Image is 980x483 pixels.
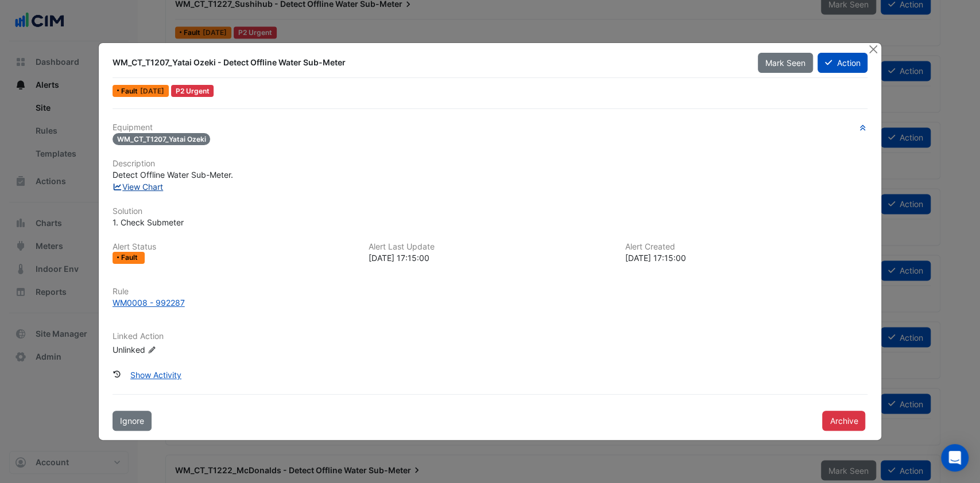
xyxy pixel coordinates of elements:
h6: Alert Created [625,242,868,252]
span: Fault [121,88,140,95]
h6: Equipment [113,123,868,133]
h6: Solution [113,207,868,216]
a: View Chart [113,182,164,192]
span: Mark Seen [765,58,805,68]
div: WM0008 - 992287 [113,297,185,309]
h6: Description [113,159,868,169]
span: Mon 25-Aug-2025 17:15 AEST [140,87,164,95]
h6: Alert Status [113,242,355,252]
fa-icon: Edit Linked Action [148,345,156,354]
div: [DATE] 17:15:00 [625,252,868,264]
span: Ignore [120,416,144,426]
button: Ignore [113,411,152,431]
span: 1. Check Submeter [113,217,184,227]
span: WM_CT_T1207_Yatai Ozeki [113,133,211,145]
div: Open Intercom Messenger [941,444,969,472]
div: WM_CT_T1207_Yatai Ozeki - Detect Offline Water Sub-Meter [113,57,744,68]
button: Close [867,43,879,55]
button: Archive [822,411,865,431]
span: Detect Offline Water Sub-Meter. [113,170,233,180]
h6: Linked Action [113,332,868,341]
button: Mark Seen [758,53,813,73]
h6: Rule [113,287,868,297]
h6: Alert Last Update [369,242,611,252]
button: Action [818,53,867,73]
div: P2 Urgent [171,85,214,97]
button: Show Activity [123,365,189,385]
span: Fault [121,254,140,261]
div: Unlinked [113,343,250,355]
div: [DATE] 17:15:00 [369,252,611,264]
a: WM0008 - 992287 [113,297,868,309]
